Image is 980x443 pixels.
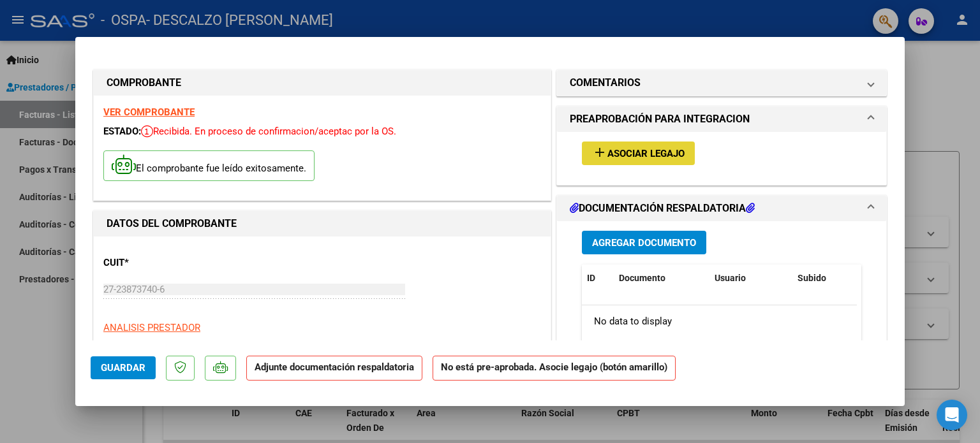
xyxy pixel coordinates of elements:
datatable-header-cell: Documento [614,265,709,292]
strong: Adjunte documentación respaldatoria [255,361,414,373]
span: ANALISIS PRESTADOR [103,322,200,333]
strong: DATOS DEL COMPROBANTE [107,217,237,229]
span: Agregar Documento [592,237,696,249]
button: Guardar [91,356,156,379]
a: VER COMPROBANTE [103,106,195,118]
h1: DOCUMENTACIÓN RESPALDATORIA [570,201,755,216]
strong: No está pre-aprobada. Asocie legajo (botón amarillo) [433,356,676,381]
datatable-header-cell: Acción [856,265,920,292]
p: CUIT [103,256,235,270]
span: ESTADO: [103,126,141,137]
span: Guardar [101,362,145,374]
mat-expansion-panel-header: COMENTARIOS [557,70,886,96]
span: Recibida. En proceso de confirmacion/aceptac por la OS. [141,126,396,137]
strong: COMPROBANTE [107,76,181,89]
span: Subido [798,273,826,283]
h1: PREAPROBACIÓN PARA INTEGRACION [570,112,750,127]
mat-expansion-panel-header: DOCUMENTACIÓN RESPALDATORIA [557,196,886,221]
span: Usuario [715,273,746,283]
span: Asociar Legajo [607,148,685,159]
div: PREAPROBACIÓN PARA INTEGRACION [557,132,886,185]
span: ID [587,273,595,283]
datatable-header-cell: Usuario [709,265,792,292]
datatable-header-cell: Subido [792,265,856,292]
button: Asociar Legajo [582,142,695,165]
mat-icon: add [592,145,607,160]
span: Documento [619,273,665,283]
h1: COMENTARIOS [570,75,641,91]
mat-expansion-panel-header: PREAPROBACIÓN PARA INTEGRACION [557,106,886,132]
p: El comprobante fue leído exitosamente. [103,150,315,182]
div: Open Intercom Messenger [937,400,967,430]
datatable-header-cell: ID [582,265,614,292]
div: No data to display [582,305,857,337]
button: Agregar Documento [582,231,706,254]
